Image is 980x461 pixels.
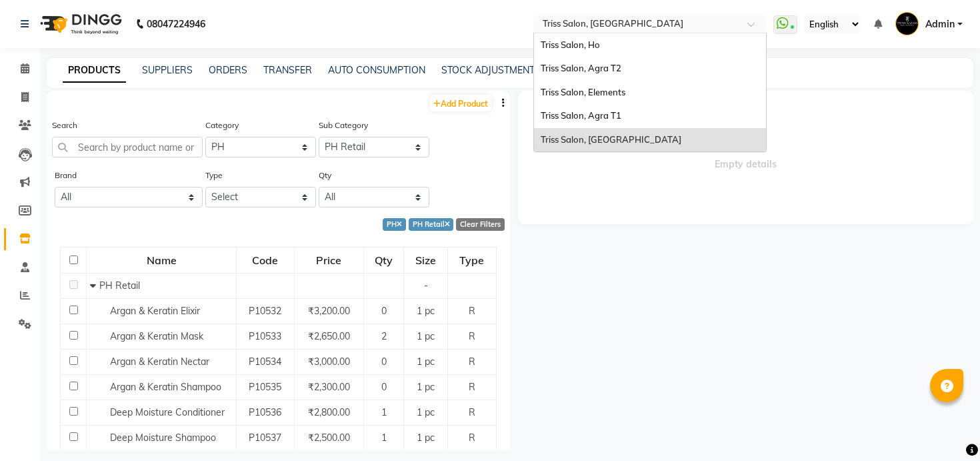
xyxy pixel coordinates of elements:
span: 1 pc [417,432,435,444]
span: Argan & Keratin Elixir [110,305,200,317]
span: R [469,305,475,317]
iframe: chat widget [924,408,967,448]
div: Name [87,248,235,272]
span: R [469,432,475,444]
a: PRODUCTS [63,59,126,83]
label: Category [205,119,239,131]
span: 1 pc [417,305,435,317]
a: TRANSFER [263,64,312,76]
span: 2 [381,330,387,342]
span: - [424,280,428,292]
input: Search by product name or code [52,137,203,157]
label: Brand [55,169,77,181]
span: P10533 [249,330,281,342]
ng-dropdown-panel: Options list [533,33,767,153]
span: 1 [381,406,387,418]
a: AUTO CONSUMPTION [328,64,425,76]
span: R [469,381,475,393]
a: STOCK ADJUSTMENT [441,64,535,76]
span: Triss Salon, Agra T1 [541,110,621,121]
label: Search [52,119,77,131]
span: ₹2,800.00 [308,406,350,418]
span: P10537 [249,432,281,444]
span: 0 [381,305,387,317]
span: Triss Salon, Agra T2 [541,63,621,73]
span: 1 pc [417,330,435,342]
span: Triss Salon, Elements [541,87,625,97]
span: Admin [925,17,955,31]
span: Triss Salon, Ho [541,39,600,50]
div: Qty [365,248,403,272]
div: Type [449,248,495,272]
div: Code [237,248,293,272]
span: Empty details [518,91,973,224]
b: 08047224946 [147,5,205,43]
span: R [469,406,475,418]
label: Sub Category [319,119,368,131]
span: Deep Moisture Conditioner [110,406,225,418]
span: Collapse Row [90,280,99,292]
span: ₹2,300.00 [308,381,350,393]
span: Triss Salon, [GEOGRAPHIC_DATA] [541,134,681,145]
span: P10536 [249,406,281,418]
span: Argan & Keratin Nectar [110,356,209,368]
span: 1 pc [417,381,435,393]
span: 0 [381,356,387,368]
span: Argan & Keratin Shampoo [110,381,221,393]
div: PH [383,218,406,231]
span: P10534 [249,356,281,368]
div: PH Retail [409,218,454,231]
div: Clear Filters [456,218,505,231]
img: Admin [895,12,919,35]
span: Argan & Keratin Mask [110,330,203,342]
label: Qty [319,169,331,181]
span: 0 [381,381,387,393]
span: P10535 [249,381,281,393]
span: 1 [381,432,387,444]
a: Add Product [430,95,491,111]
span: ₹2,500.00 [308,432,350,444]
span: ₹3,200.00 [308,305,350,317]
span: ₹3,000.00 [308,356,350,368]
span: R [469,356,475,368]
span: 1 pc [417,406,435,418]
div: Price [295,248,363,272]
a: ORDERS [209,64,247,76]
span: P10532 [249,305,281,317]
span: Deep Moisture Shampoo [110,432,216,444]
label: Type [205,169,223,181]
img: logo [34,5,125,43]
a: SUPPLIERS [142,64,193,76]
span: PH Retail [99,280,140,292]
span: 1 pc [417,356,435,368]
span: ₹2,650.00 [308,330,350,342]
div: Size [405,248,446,272]
span: R [469,330,475,342]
